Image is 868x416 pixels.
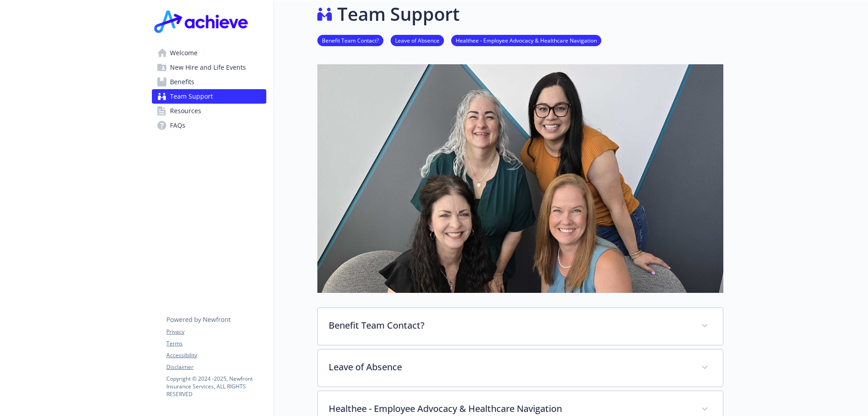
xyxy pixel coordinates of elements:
a: Resources [152,104,266,118]
span: New Hire and Life Events [170,60,246,75]
a: Benefit Team Contact? [317,36,383,44]
a: Accessibility [166,351,266,359]
div: Leave of Absence [318,349,723,387]
p: Copyright © 2024 - 2025 , Newfront Insurance Services, ALL RIGHTS RESERVED [166,375,266,398]
a: FAQs [152,118,266,133]
h1: Team Support [337,0,460,28]
a: Privacy [166,328,266,336]
a: Benefits [152,75,266,89]
p: Leave of Absence [329,360,690,374]
img: team support page banner [317,64,723,292]
a: Terms [166,339,266,348]
a: Welcome [152,46,266,60]
div: Benefit Team Contact? [318,308,723,345]
span: Welcome [170,46,198,60]
a: New Hire and Life Events [152,60,266,75]
p: Healthee - Employee Advocacy & Healthcare Navigation [329,402,690,416]
span: Resources [170,104,201,118]
a: Leave of Absence [391,36,444,44]
span: FAQs [170,118,185,133]
a: Team Support [152,89,266,104]
span: Team Support [170,89,213,104]
a: Disclaimer [166,363,266,371]
a: Healthee - Employee Advocacy & Healthcare Navigation [451,36,601,44]
span: Benefits [170,75,194,89]
p: Benefit Team Contact? [329,319,690,332]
